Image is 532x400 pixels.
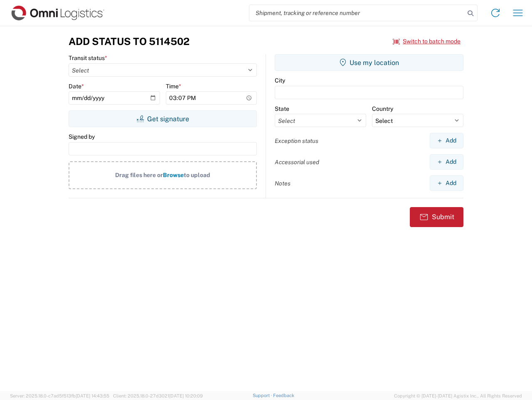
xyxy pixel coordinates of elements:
[113,393,203,398] span: Client: 2025.18.0-27d3021
[69,54,107,62] label: Transit status
[184,172,210,178] span: to upload
[69,35,190,47] h3: Add Status to 5114502
[115,172,163,178] span: Drag files here or
[275,77,285,84] label: City
[273,393,294,398] a: Feedback
[275,105,289,112] label: State
[69,82,84,90] label: Date
[275,180,291,187] label: Notes
[430,154,463,170] button: Add
[69,110,257,127] button: Get signature
[275,158,319,166] label: Accessorial used
[430,175,463,191] button: Add
[169,393,203,398] span: [DATE] 10:20:09
[76,393,109,398] span: [DATE] 14:43:55
[10,393,109,398] span: Server: 2025.18.0-c7ad5f513fb
[253,393,273,398] a: Support
[372,105,393,112] label: Country
[394,392,522,400] span: Copyright © [DATE]-[DATE] Agistix Inc., All Rights Reserved
[430,133,463,148] button: Add
[275,54,463,71] button: Use my location
[275,137,318,145] label: Exception status
[393,35,461,48] button: Switch to batch mode
[166,82,181,90] label: Time
[163,172,184,178] span: Browse
[410,207,463,227] button: Submit
[69,133,95,140] label: Signed by
[249,5,465,21] input: Shipment, tracking or reference number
